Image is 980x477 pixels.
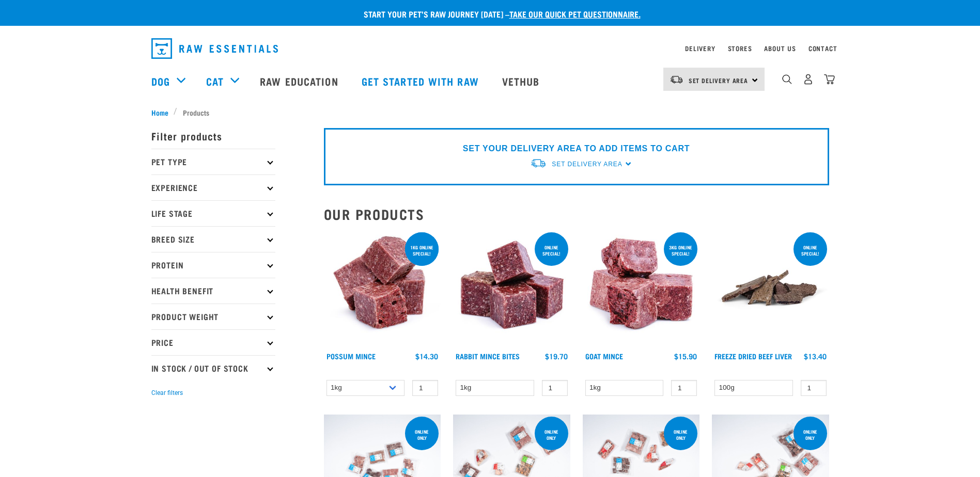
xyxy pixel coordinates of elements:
[143,34,837,63] nav: dropdown navigation
[509,11,641,16] a: take our quick pet questionnaire.
[324,206,829,222] h2: Our Products
[794,424,827,446] div: Online Only
[351,60,492,102] a: Get started with Raw
[324,230,441,347] img: 1102 Possum Mince 01
[151,355,275,381] p: In Stock / Out Of Stock
[824,74,835,85] img: home-icon@2x.png
[552,161,622,168] span: Set Delivery Area
[405,240,439,261] div: 1kg online special!
[151,174,275,200] p: Experience
[151,123,275,149] p: Filter products
[782,74,792,84] img: home-icon-1@2x.png
[664,240,697,261] div: 3kg online special!
[803,74,814,85] img: user.png
[804,352,827,360] div: $13.40
[685,46,715,50] a: Delivery
[585,354,623,358] a: Goat Mince
[530,158,547,169] img: van-moving.png
[151,107,829,118] nav: breadcrumbs
[151,329,275,355] p: Price
[542,380,568,396] input: 1
[545,352,568,360] div: $19.70
[808,46,837,50] a: Contact
[801,380,827,396] input: 1
[250,60,351,102] a: Raw Education
[206,73,224,89] a: Cat
[151,252,275,278] p: Protein
[583,230,700,347] img: 1077 Wild Goat Mince 01
[415,352,438,360] div: $14.30
[670,75,683,84] img: van-moving.png
[714,354,792,358] a: Freeze Dried Beef Liver
[674,352,697,360] div: $15.90
[492,60,553,102] a: Vethub
[151,200,275,226] p: Life Stage
[326,354,376,358] a: Possum Mince
[453,230,570,347] img: Whole Minced Rabbit Cubes 01
[671,380,697,396] input: 1
[456,354,520,358] a: Rabbit Mince Bites
[689,78,749,82] span: Set Delivery Area
[151,107,168,118] span: Home
[151,38,278,59] img: Raw Essentials Logo
[463,142,690,155] p: SET YOUR DELIVERY AREA TO ADD ITEMS TO CART
[151,304,275,329] p: Product Weight
[535,424,568,446] div: Online Only
[151,107,174,118] a: Home
[151,226,275,252] p: Breed Size
[412,380,438,396] input: 1
[151,388,183,397] button: Clear filters
[712,230,829,347] img: Stack Of Freeze Dried Beef Liver For Pets
[794,240,827,261] div: ONLINE SPECIAL!
[151,278,275,304] p: Health Benefit
[151,149,275,174] p: Pet Type
[151,73,170,89] a: Dog
[764,46,796,50] a: About Us
[405,424,439,446] div: ONLINE ONLY
[535,240,568,261] div: ONLINE SPECIAL!
[728,46,752,50] a: Stores
[664,424,697,446] div: Online Only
